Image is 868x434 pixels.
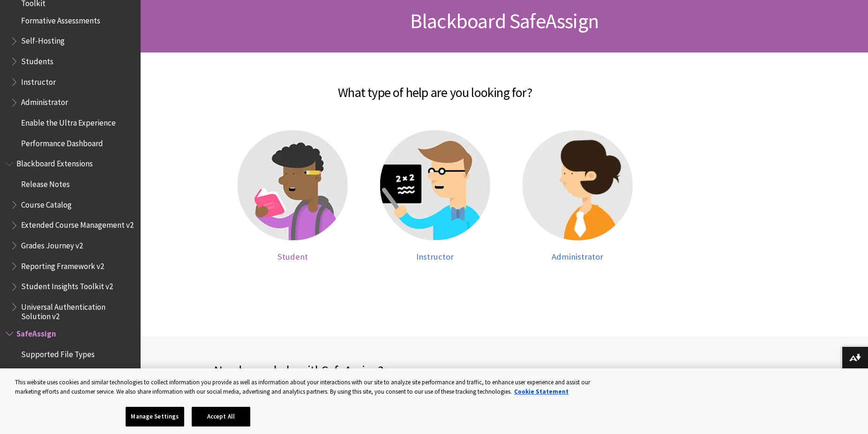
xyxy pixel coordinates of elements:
span: Extended Course Management v2 [21,217,134,230]
span: Instructor [416,251,454,262]
span: Administrator [21,95,68,107]
span: Release Notes [21,176,70,189]
span: Universal Authentication Solution v2 [21,299,134,321]
span: Reporting Framework v2 [21,258,104,271]
span: Formative Assessments [21,13,100,25]
span: Instructor [21,74,56,87]
a: More information about your privacy, opens in a new tab [514,388,569,396]
span: Grades Journey v2 [21,238,83,250]
span: Blackboard Extensions [16,156,93,169]
img: Student help [238,130,348,240]
img: Administrator help [523,130,633,240]
span: Student [21,367,50,380]
h2: What type of help are you looking for? [150,71,720,102]
span: Student Insights Toolkit v2 [21,279,113,292]
div: This website uses cookies and similar technologies to collect information you provide as well as ... [15,378,607,396]
span: SafeAssign [16,326,56,338]
img: Instructor help [380,130,490,240]
span: Student [277,251,308,262]
span: Course Catalog [21,197,72,210]
button: Manage Settings [126,407,184,427]
span: SafeAssign [322,362,378,379]
a: Student help Student [231,130,354,262]
nav: Book outline for Blackboard SafeAssign [6,326,135,423]
button: Accept All [192,407,250,427]
span: Self-Hosting [21,33,65,46]
span: Students [21,53,53,66]
a: Administrator help Administrator [516,130,639,262]
nav: Book outline for Blackboard Extensions [6,156,135,322]
span: Supported File Types [21,346,95,359]
h2: Need more help with ? [214,360,504,380]
a: Instructor help Instructor [373,130,497,262]
span: Blackboard SafeAssign [410,8,599,34]
span: Administrator [552,251,603,262]
span: Performance Dashboard [21,135,103,148]
span: Enable the Ultra Experience [21,115,116,127]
